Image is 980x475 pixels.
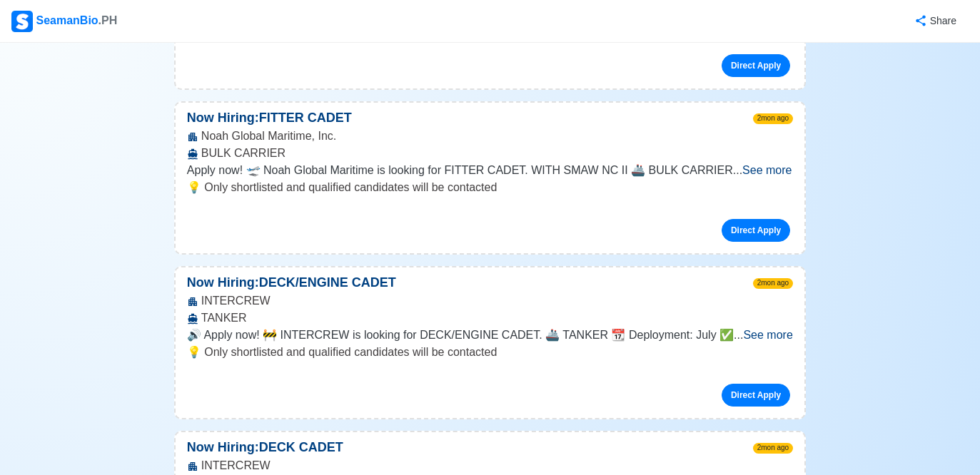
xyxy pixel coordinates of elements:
[742,164,792,176] span: See more
[722,384,790,407] a: Direct Apply
[900,7,969,35] button: Share
[176,438,355,457] p: Now Hiring: DECK CADET
[734,329,793,341] span: ...
[743,329,792,341] span: See more
[98,14,118,26] span: .PH
[753,113,793,124] span: 2mon ago
[176,108,363,128] p: Now Hiring: FITTER CADET
[753,278,793,289] span: 2mon ago
[176,273,408,292] p: Now Hiring: DECK/ENGINE CADET
[176,128,804,162] div: Noah Global Maritime, Inc. BULK CARRIER
[722,219,790,242] a: Direct Apply
[187,329,734,341] span: 🔊 Apply now! 🚧 INTERCREW is looking for DECK/ENGINE CADET. 🚢 TANKER 📆 Deployment: July ✅
[753,443,793,454] span: 2mon ago
[176,292,804,327] div: INTERCREW TANKER
[11,11,33,32] img: Logo
[187,179,793,196] p: 💡 Only shortlisted and qualified candidates will be contacted
[11,11,117,32] div: SeamanBio
[187,344,793,361] p: 💡 Only shortlisted and qualified candidates will be contacted
[733,164,792,176] span: ...
[187,164,733,176] span: Apply now! 🛫 Noah Global Maritime is looking for FITTER CADET. WITH SMAW NC II 🚢 BULK CARRIER
[722,54,790,77] a: Direct Apply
